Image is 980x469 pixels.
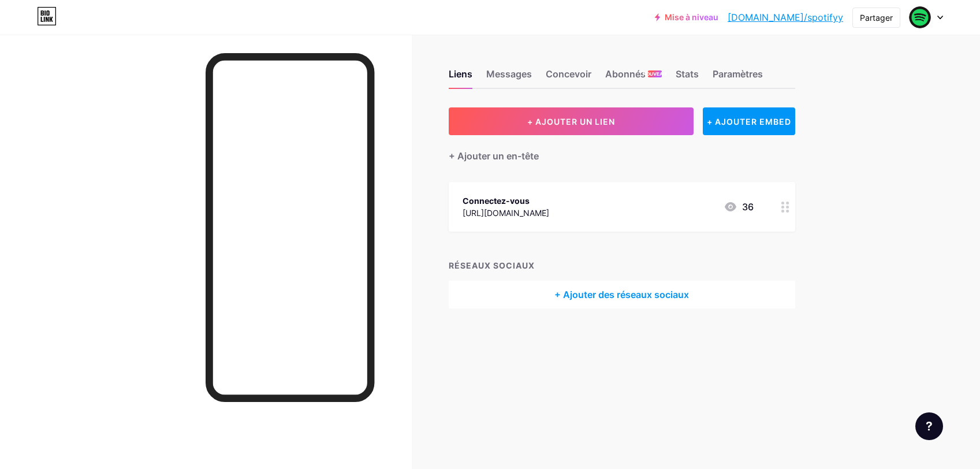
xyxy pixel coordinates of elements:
[742,200,754,214] font: 36
[665,13,718,22] font: Mise à niveau
[860,12,893,24] div: Partager
[449,281,795,308] div: + Ajouter des réseaux sociaux
[463,207,549,219] div: [URL][DOMAIN_NAME]
[486,67,532,88] div: Messages
[527,117,615,126] span: + AJOUTER UN LIEN
[546,67,591,88] div: Concevoir
[449,67,472,88] div: Liens
[676,67,699,88] div: Stats
[463,195,549,207] div: Connectez-vous
[605,67,646,81] font: Abonnés
[703,107,795,135] div: + AJOUTER EMBED
[643,70,666,77] span: NOUVEAU
[449,107,694,135] button: + AJOUTER UN LIEN
[728,10,843,24] a: [DOMAIN_NAME]/spotifyy
[909,6,931,28] img: Spotify
[713,67,763,88] div: Paramètres
[449,149,539,163] div: + Ajouter un en-tête
[449,259,795,271] div: RÉSEAUX SOCIAUX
